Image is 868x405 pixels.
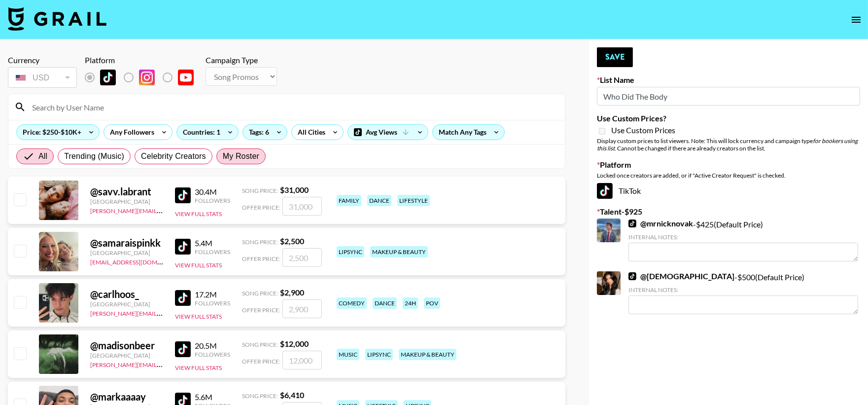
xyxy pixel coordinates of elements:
[280,288,304,297] strong: $ 2,900
[195,392,230,402] div: 5.6M
[90,237,163,249] div: @ samaraispinkk
[628,286,858,294] div: Internal Notes:
[597,47,633,67] button: Save
[90,288,163,300] div: @ carlhoos_
[367,195,391,206] div: dance
[195,248,230,256] div: Followers
[195,290,230,299] div: 17.2M
[195,238,230,248] div: 5.4M
[365,349,393,360] div: lipsync
[195,341,230,351] div: 20.5M
[282,351,322,369] input: 12,000
[282,197,322,216] input: 31,000
[292,125,327,140] div: All Cities
[195,299,230,307] div: Followers
[597,75,860,85] label: List Name
[628,233,858,241] div: Internal Notes:
[597,183,613,199] img: TikTok
[242,204,280,211] span: Offer Price:
[206,55,277,65] div: Campaign Type
[348,125,428,140] div: Avg Views
[597,207,860,217] label: Talent - $ 925
[175,364,222,371] button: View Full Stats
[178,70,194,85] img: YouTube
[175,290,191,306] img: TikTok
[628,272,636,280] img: TikTok
[175,210,222,218] button: View Full Stats
[370,246,428,258] div: makeup & beauty
[90,205,236,215] a: [PERSON_NAME][EMAIL_ADDRESS][DOMAIN_NAME]
[242,358,280,365] span: Offer Price:
[373,297,397,309] div: dance
[337,297,367,309] div: comedy
[242,392,278,400] span: Song Price:
[403,297,418,309] div: 24h
[177,125,238,140] div: Countries: 1
[628,220,636,227] img: TikTok
[399,349,456,360] div: makeup & beauty
[337,349,359,360] div: music
[175,341,191,357] img: TikTok
[597,160,860,170] label: Platform
[141,150,206,162] span: Celebrity Creators
[597,113,860,123] label: Use Custom Prices?
[846,10,866,30] button: open drawer
[280,185,309,194] strong: $ 31,000
[38,150,47,162] span: All
[597,183,860,199] div: TikTok
[90,352,163,359] div: [GEOGRAPHIC_DATA]
[139,70,155,85] img: Instagram
[90,185,163,198] div: @ savv.labrant
[175,313,222,320] button: View Full Stats
[85,67,202,88] div: List locked to TikTok.
[242,290,278,297] span: Song Price:
[90,198,163,205] div: [GEOGRAPHIC_DATA]
[64,150,124,162] span: Trending (Music)
[337,246,364,258] div: lipsync
[175,187,191,203] img: TikTok
[195,351,230,358] div: Followers
[195,197,230,204] div: Followers
[195,187,230,197] div: 30.4M
[242,341,278,348] span: Song Price:
[628,219,693,228] a: @mrnicknovak
[397,195,430,206] div: lifestyle
[280,236,304,246] strong: $ 2,500
[242,255,280,262] span: Offer Price:
[26,99,559,115] input: Search by User Name
[175,239,191,255] img: TikTok
[611,125,675,135] span: Use Custom Prices
[628,271,858,314] div: - $ 500 (Default Price)
[597,172,860,179] div: Locked once creators are added, or if "Active Creator Request" is checked.
[242,306,280,314] span: Offer Price:
[424,297,440,309] div: pov
[8,7,106,31] img: Grail Talent
[337,195,361,206] div: family
[90,249,163,257] div: [GEOGRAPHIC_DATA]
[90,300,163,308] div: [GEOGRAPHIC_DATA]
[242,238,278,246] span: Song Price:
[280,339,309,348] strong: $ 12,000
[243,125,287,140] div: Tags: 6
[597,137,858,152] em: for bookers using this list
[17,125,99,140] div: Price: $250-$10K+
[8,65,77,90] div: Remove selected talent to change your currency
[433,125,504,140] div: Match Any Tags
[10,69,75,86] div: USD
[242,187,278,194] span: Song Price:
[628,271,734,281] a: @[DEMOGRAPHIC_DATA]
[175,261,222,269] button: View Full Stats
[90,391,163,403] div: @ markaaaay
[628,219,858,261] div: - $ 425 (Default Price)
[597,137,860,152] div: Display custom prices to list viewers. Note: This will lock currency and campaign type . Cannot b...
[223,150,259,162] span: My Roster
[85,55,202,65] div: Platform
[282,248,322,267] input: 2,500
[104,125,156,140] div: Any Followers
[280,390,304,400] strong: $ 6,410
[282,299,322,318] input: 2,900
[90,359,236,368] a: [PERSON_NAME][EMAIL_ADDRESS][DOMAIN_NAME]
[8,55,77,65] div: Currency
[90,308,236,317] a: [PERSON_NAME][EMAIL_ADDRESS][DOMAIN_NAME]
[90,339,163,352] div: @ madisonbeer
